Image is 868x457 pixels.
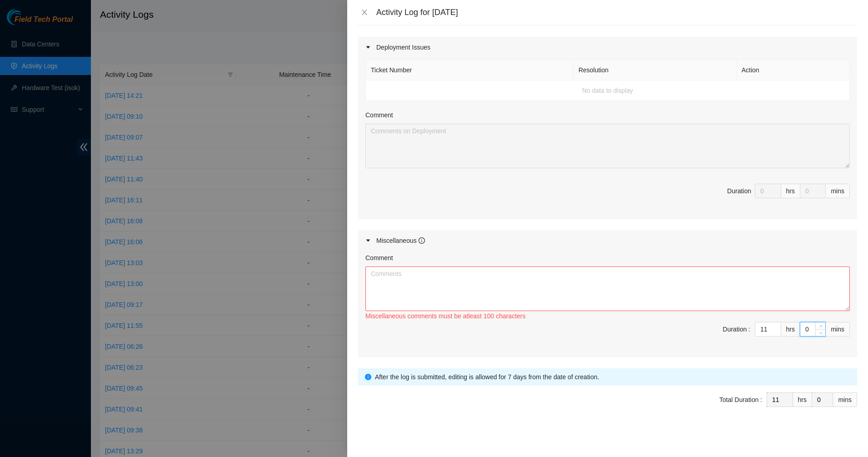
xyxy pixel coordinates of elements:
th: Resolution [574,60,737,80]
label: Comment [365,253,393,263]
div: Activity Log for [DATE] [376,7,857,17]
div: After the log is submitted, editing is allowed for 7 days from the date of creation. [375,372,850,382]
div: Duration : [723,324,750,334]
td: No data to display [366,80,850,101]
span: info-circle [365,374,371,380]
div: hrs [781,184,800,198]
th: Ticket Number [366,60,574,80]
span: Decrease Value [815,329,825,336]
textarea: Comment [365,266,850,311]
div: hrs [781,322,800,336]
div: hrs [793,392,812,407]
div: Duration [727,186,751,196]
div: mins [826,184,850,198]
span: Increase Value [815,322,825,329]
div: Deployment Issues [358,37,857,58]
button: Close [358,8,371,17]
div: mins [833,392,857,407]
span: close [361,9,368,16]
label: Comment [365,110,393,120]
span: caret-right [365,238,371,243]
div: Miscellaneous [376,236,425,246]
div: Miscellaneous comments must be atleast 100 characters [365,311,850,321]
th: Action [737,60,850,80]
div: Total Duration : [719,395,762,405]
span: caret-right [365,45,371,50]
div: mins [826,322,850,336]
span: info-circle [419,237,425,244]
span: up [818,324,823,329]
span: down [818,330,823,336]
textarea: Comment [365,124,850,168]
div: Miscellaneous info-circle [358,230,857,251]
